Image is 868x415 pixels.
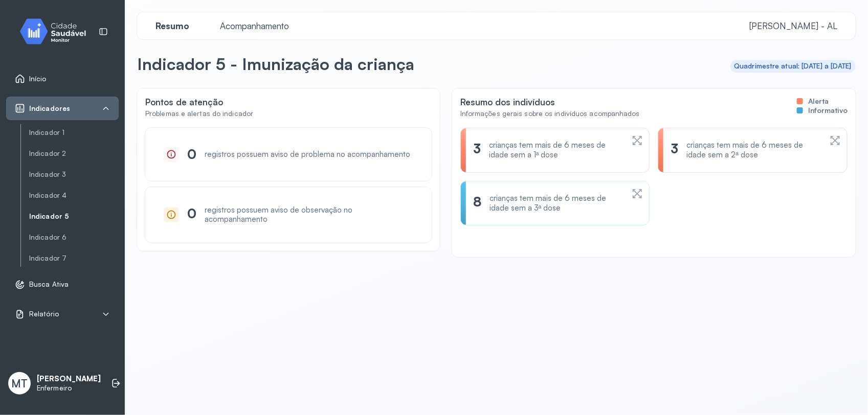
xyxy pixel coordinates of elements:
[29,231,119,244] a: Indicador 6
[11,16,103,47] img: monitor.svg
[29,310,59,318] span: Relatório
[473,141,481,160] div: 3
[205,205,413,225] div: registros possuem aviso de observação no acompanhamento
[29,147,119,160] a: Indicador 2
[145,109,253,118] div: Problemas e alertas do indicador
[187,146,196,162] div: 0
[37,384,101,393] p: Enfermeiro
[29,280,69,289] span: Busca Ativa
[187,205,196,225] div: 0
[149,20,195,31] span: Resumo
[808,97,829,106] span: Alerta
[15,280,110,290] a: Busca Ativa
[29,168,119,181] a: Indicador 3
[29,128,119,137] a: Indicador 1
[29,252,119,265] a: Indicador 7
[473,194,481,213] div: 8
[37,374,101,384] p: [PERSON_NAME]
[15,74,110,84] a: Início
[145,97,253,107] div: Pontos de atenção
[489,141,624,160] div: crianças tem mais de 6 meses de idade sem a 1ª dose
[29,210,119,223] a: Indicador 5
[29,233,119,242] a: Indicador 6
[29,170,119,179] a: Indicador 3
[29,149,119,158] a: Indicador 2
[29,75,47,83] span: Início
[460,97,640,107] div: Resumo dos indivíduos
[687,141,821,160] div: crianças tem mais de 6 meses de idade sem a 2ª dose
[29,104,70,113] span: Indicadores
[137,54,414,74] p: Indicador 5 - Imunização da criança
[29,212,119,221] a: Indicador 5
[11,377,28,390] span: MT
[29,189,119,202] a: Indicador 4
[749,20,837,31] span: [PERSON_NAME] - AL
[29,254,119,263] a: Indicador 7
[460,109,640,118] div: Informações gerais sobre os indivíduos acompanhados
[671,141,678,160] div: 3
[460,97,848,128] div: Resumo dos indivíduos
[489,194,624,213] div: crianças tem mais de 6 meses de idade sem a 3ª dose
[29,191,119,200] a: Indicador 4
[210,21,299,31] a: Acompanhamento
[205,150,410,159] div: registros possuem aviso de problema no acompanhamento
[145,21,199,31] a: Resumo
[735,62,852,71] div: Quadrimestre atual: [DATE] a [DATE]
[214,20,295,31] span: Acompanhamento
[808,106,848,115] span: Informativo
[29,126,119,139] a: Indicador 1
[145,97,432,128] div: Pontos de atenção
